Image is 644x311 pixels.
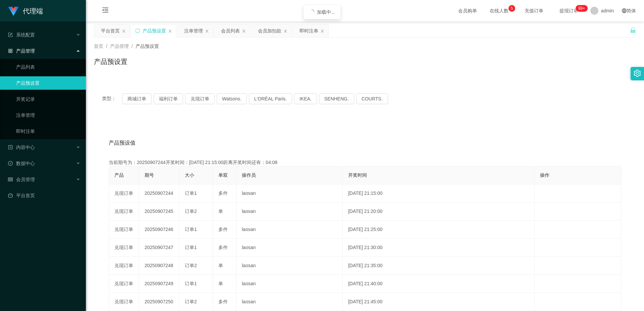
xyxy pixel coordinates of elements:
button: 福利订单 [154,93,183,104]
i: 图标: unlock [630,27,636,33]
span: / [106,44,107,49]
h1: 产品预设置 [94,57,127,67]
td: [DATE] 21:40:00 [343,275,535,293]
i: icon: loading [309,9,314,15]
span: 单 [218,263,223,268]
span: 多件 [218,299,228,304]
td: 20250907248 [139,257,179,275]
td: laosan [236,221,343,239]
td: 兑现订单 [109,221,139,239]
span: 单 [218,281,223,286]
button: L'ORÉAL Paris. [249,93,292,104]
button: 商城订单 [122,93,152,104]
button: SENHENG. [319,93,354,104]
i: 图标: form [8,32,13,37]
span: 充值订单 [521,8,547,13]
i: 图标: profile [8,145,13,150]
button: Watsons. [217,93,247,104]
i: 图标: close [168,29,172,33]
span: 操作 [540,172,549,178]
sup: 1109 [576,5,588,12]
i: 图标: table [8,177,13,182]
a: 代理端 [8,8,43,13]
td: [DATE] 21:20:00 [343,203,535,221]
span: 加载中... [317,9,335,15]
i: 图标: menu-fold [94,0,117,22]
td: 20250907245 [139,203,179,221]
div: 会员加扣款 [258,24,281,37]
button: IKEA. [294,93,317,104]
p: 5 [511,5,513,12]
td: laosan [236,257,343,275]
span: 内容中心 [8,145,35,150]
h1: 代理端 [23,0,43,22]
span: 多件 [218,190,228,196]
span: 系统配置 [8,32,35,37]
span: 大小 [185,172,194,178]
td: [DATE] 21:45:00 [343,293,535,311]
div: 注单管理 [184,24,203,37]
td: [DATE] 21:15:00 [343,184,535,203]
i: 图标: check-circle-o [8,161,13,166]
td: laosan [236,293,343,311]
div: 即时注单 [300,24,318,37]
i: 图标: close [205,29,209,33]
span: 订单1 [185,281,197,286]
div: 平台首页 [101,24,120,37]
span: 提现订单 [556,8,582,13]
td: 兑现订单 [109,203,139,221]
a: 注单管理 [16,108,80,122]
td: laosan [236,275,343,293]
span: 订单2 [185,263,197,268]
span: / [131,44,133,49]
span: 会员管理 [8,177,35,182]
i: 图标: global [622,8,627,13]
span: 产品预设置 [136,44,159,49]
span: 单双 [218,172,228,178]
td: 20250907249 [139,275,179,293]
button: COURTS. [356,93,388,104]
div: 产品预设置 [143,24,166,37]
sup: 5 [508,5,515,12]
span: 订单2 [185,299,197,304]
td: 20250907244 [139,184,179,203]
span: 产品预设值 [109,139,136,147]
img: logo.9652507e.png [8,7,19,16]
span: 期号 [145,172,154,178]
i: 图标: close [283,29,287,33]
div: 会员列表 [221,24,240,37]
td: 兑现订单 [109,239,139,257]
span: 单 [218,209,223,214]
td: laosan [236,203,343,221]
span: 订单1 [185,227,197,232]
span: 数据中心 [8,161,35,166]
span: 在线人数 [486,8,512,13]
span: 产品 [114,172,124,178]
span: 多件 [218,245,228,250]
a: 即时注单 [16,125,80,138]
a: 产品列表 [16,60,80,74]
a: 图标: dashboard平台首页 [8,189,80,202]
span: 产品管理 [110,44,129,49]
td: [DATE] 21:35:00 [343,257,535,275]
td: 兑现订单 [109,257,139,275]
td: laosan [236,184,343,203]
td: 20250907247 [139,239,179,257]
td: 兑现订单 [109,184,139,203]
span: 多件 [218,227,228,232]
a: 开奖记录 [16,92,80,106]
i: 图标: setting [634,70,641,77]
span: 订单2 [185,209,197,214]
td: [DATE] 21:30:00 [343,239,535,257]
td: 兑现订单 [109,275,139,293]
i: 图标: appstore-o [8,49,13,53]
td: 20250907246 [139,221,179,239]
td: 兑现订单 [109,293,139,311]
span: 产品管理 [8,48,35,54]
i: 图标: close [122,29,126,33]
span: 订单1 [185,190,197,196]
td: [DATE] 21:25:00 [343,221,535,239]
span: 类型： [102,93,122,104]
i: 图标: close [320,29,324,33]
td: 20250907250 [139,293,179,311]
